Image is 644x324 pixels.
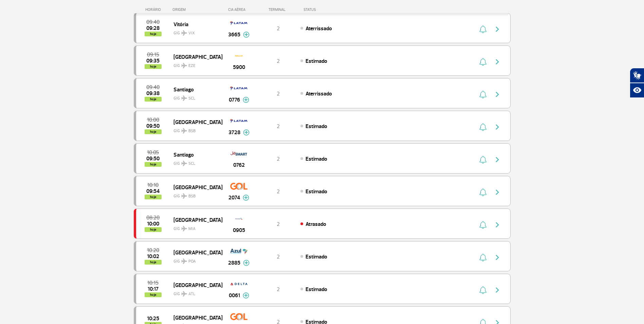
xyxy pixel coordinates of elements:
[173,248,217,257] span: [GEOGRAPHIC_DATA]
[493,253,501,262] img: seta-direita-painel-voo.svg
[173,118,217,126] span: [GEOGRAPHIC_DATA]
[146,26,160,31] span: 2025-08-25 09:28:13
[243,260,250,266] img: mais-info-painel-voo.svg
[188,161,195,167] span: SCL
[188,30,195,36] span: VIX
[147,254,159,259] span: 2025-08-25 10:02:00
[145,129,162,134] span: hoje
[172,7,222,12] div: ORIGEM
[173,150,217,159] span: Santiago
[145,64,162,69] span: hoje
[148,287,159,291] span: 2025-08-25 10:17:00
[229,96,240,104] span: 0776
[277,123,280,130] span: 2
[479,286,486,294] img: sino-painel-voo.svg
[173,157,217,167] span: GIG
[493,156,501,164] img: seta-direita-painel-voo.svg
[173,52,217,61] span: [GEOGRAPHIC_DATA]
[173,281,217,289] span: [GEOGRAPHIC_DATA]
[630,83,644,98] button: Abrir recursos assistivos.
[173,313,217,322] span: [GEOGRAPHIC_DATA]
[277,156,280,162] span: 2
[229,291,240,300] span: 0061
[146,156,160,161] span: 2025-08-25 09:50:00
[228,31,240,39] span: 3665
[147,281,159,285] span: 2025-08-25 10:15:00
[479,188,486,196] img: sino-painel-voo.svg
[493,25,501,33] img: seta-direita-painel-voo.svg
[173,20,217,29] span: Vitória
[233,63,245,71] span: 5900
[173,255,217,265] span: GIG
[147,150,159,155] span: 2025-08-25 10:05:00
[173,92,217,102] span: GIG
[188,63,196,69] span: EZE
[181,95,187,101] img: destiny_airplane.svg
[493,58,501,66] img: seta-direita-painel-voo.svg
[277,188,280,195] span: 2
[147,221,159,226] span: 2025-08-25 10:00:00
[479,25,486,33] img: sino-painel-voo.svg
[188,95,195,102] span: SCL
[146,85,160,90] span: 2025-08-25 09:40:00
[188,258,196,265] span: POA
[306,58,327,65] span: Estimado
[277,253,280,260] span: 2
[493,188,501,196] img: seta-direita-painel-voo.svg
[173,26,217,36] span: GIG
[306,90,332,97] span: Aterrissado
[479,156,486,164] img: sino-painel-voo.svg
[147,248,159,253] span: 2025-08-25 10:20:00
[228,128,240,137] span: 3728
[147,316,159,321] span: 2025-08-25 10:25:00
[630,68,644,83] button: Abrir tradutor de língua de sinais.
[228,194,240,202] span: 2074
[479,58,486,66] img: sino-painel-voo.svg
[181,258,187,264] img: destiny_airplane.svg
[181,226,187,231] img: destiny_airplane.svg
[306,253,327,260] span: Estimado
[145,260,162,265] span: hoje
[147,52,159,57] span: 2025-08-25 09:15:00
[146,20,160,24] span: 2025-08-25 09:40:00
[306,123,327,130] span: Estimado
[256,7,300,12] div: TERMINAL
[145,32,162,36] span: hoje
[277,58,280,65] span: 2
[188,226,196,232] span: MIA
[145,162,162,167] span: hoje
[630,68,644,98] div: Plugin de acessibilidade da Hand Talk.
[493,286,501,294] img: seta-direita-painel-voo.svg
[300,7,355,12] div: STATUS
[173,215,217,224] span: [GEOGRAPHIC_DATA]
[243,97,249,103] img: mais-info-painel-voo.svg
[479,123,486,131] img: sino-painel-voo.svg
[181,30,187,36] img: destiny_airplane.svg
[181,193,187,199] img: destiny_airplane.svg
[228,259,240,267] span: 2885
[222,7,256,12] div: CIA AÉREA
[243,292,249,299] img: mais-info-painel-voo.svg
[181,291,187,296] img: destiny_airplane.svg
[306,188,327,195] span: Estimado
[145,292,162,297] span: hoje
[146,58,160,63] span: 2025-08-25 09:35:00
[145,227,162,232] span: hoje
[173,59,217,69] span: GIG
[145,97,162,102] span: hoje
[243,32,250,38] img: mais-info-painel-voo.svg
[243,129,250,136] img: mais-info-painel-voo.svg
[277,286,280,293] span: 2
[188,128,196,134] span: BSB
[173,190,217,199] span: GIG
[173,222,217,232] span: GIG
[173,183,217,192] span: [GEOGRAPHIC_DATA]
[243,195,249,201] img: mais-info-painel-voo.svg
[145,195,162,199] span: hoje
[277,90,280,97] span: 2
[306,221,326,228] span: Atrasado
[181,161,187,166] img: destiny_airplane.svg
[479,221,486,229] img: sino-painel-voo.svg
[306,25,332,32] span: Aterrissado
[146,215,160,220] span: 2025-08-25 08:20:00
